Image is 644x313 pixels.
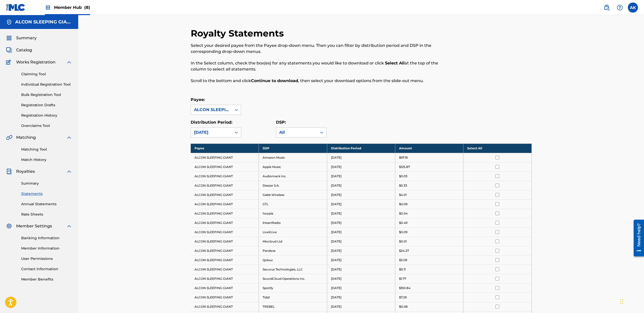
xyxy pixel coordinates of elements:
[21,123,72,128] a: Overclaims Tool
[399,155,408,160] p: $97.19
[399,276,406,281] p: $1.77
[191,120,232,125] label: Distribution Period:
[604,5,610,11] img: search
[327,171,395,181] td: [DATE]
[191,199,259,209] td: ALCON SLEEPING GIANT
[6,47,12,53] img: Catalog
[191,144,259,153] th: Payee
[16,223,52,229] span: Member Settings
[259,283,327,293] td: Spotify
[6,4,25,11] img: MLC Logo
[259,153,327,162] td: Amazon Music
[84,5,90,10] span: (8)
[6,47,32,53] a: CatalogCatalog
[21,266,72,272] a: Contact Information
[259,293,327,302] td: Tidal
[191,255,259,265] td: ALCON SLEEPING GIANT
[54,5,90,10] span: Member Hub
[327,190,395,199] td: [DATE]
[327,181,395,190] td: [DATE]
[191,97,205,102] label: Payee:
[191,209,259,218] td: ALCON SLEEPING GIANT
[399,258,407,262] p: $3.09
[21,277,72,282] a: Member Benefits
[327,293,395,302] td: [DATE]
[21,113,72,118] a: Registration History
[327,283,395,293] td: [DATE]
[399,267,406,272] p: $0.11
[259,144,327,153] th: DSP
[21,246,72,251] a: Member Information
[6,223,12,229] img: Member Settings
[399,304,408,309] p: $0.08
[21,201,72,207] a: Annual Statements
[191,78,453,84] p: Scroll to the bottom and click , then select your download options from the slide-out menu.
[628,3,638,13] div: User Menu
[259,237,327,246] td: Mixcloud Ltd
[21,191,72,196] a: Statements
[399,249,409,253] p: $24.27
[259,171,327,181] td: Audiomack Inc.
[251,78,298,83] strong: Continue to download
[259,162,327,171] td: Apple Music
[630,218,644,258] iframe: Resource Center
[21,235,72,241] a: Banking Information
[15,19,72,25] h5: ALCON SLEEPING GIANT
[327,255,395,265] td: [DATE]
[21,72,72,77] a: Claiming Tool
[327,265,395,274] td: [DATE]
[21,102,72,108] a: Registration Drafts
[259,227,327,237] td: LiveXLive
[399,239,407,244] p: $0.01
[259,218,327,227] td: iHeartRadio
[191,283,259,293] td: ALCON SLEEPING GIANT
[191,246,259,255] td: ALCON SLEEPING GIANT
[191,171,259,181] td: ALCON SLEEPING GIANT
[16,59,55,65] span: Works Registration
[6,168,12,175] img: Royalties
[327,237,395,246] td: [DATE]
[399,202,407,206] p: $0.09
[327,246,395,255] td: [DATE]
[615,3,625,13] div: Help
[327,162,395,171] td: [DATE]
[6,59,13,65] img: Works Registration
[602,3,612,13] a: Public Search
[259,199,327,209] td: GTL
[191,28,286,39] h2: Royalty Statements
[399,183,407,188] p: $0.33
[327,227,395,237] td: [DATE]
[259,302,327,311] td: TREBEL
[259,265,327,274] td: Securus Technologies, LLC
[399,165,410,169] p: $125.87
[327,274,395,283] td: [DATE]
[276,120,286,125] label: DSP:
[191,43,453,55] p: Select your desired payee from the Payee drop-down menu. Then you can filter by distribution peri...
[191,302,259,311] td: ALCON SLEEPING GIANT
[21,256,72,261] a: User Permissions
[191,218,259,227] td: ALCON SLEEPING GIANT
[191,274,259,283] td: ALCON SLEEPING GIANT
[327,144,395,153] th: Distribution Period
[619,289,644,313] iframe: Chat Widget
[279,129,314,135] div: All
[327,218,395,227] td: [DATE]
[191,227,259,237] td: ALCON SLEEPING GIANT
[399,286,410,290] p: $150.84
[21,181,72,186] a: Summary
[191,162,259,171] td: ALCON SLEEPING GIANT
[617,5,623,11] img: help
[6,35,12,41] img: Summary
[399,295,407,300] p: $7.29
[66,168,72,175] img: expand
[191,153,259,162] td: ALCON SLEEPING GIANT
[191,293,259,302] td: ALCON SLEEPING GIANT
[194,129,229,135] div: [DATE]
[16,134,36,141] span: Matching
[21,92,72,97] a: Bulk Registration Tool
[191,181,259,190] td: ALCON SLEEPING GIANT
[259,255,327,265] td: Qobuz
